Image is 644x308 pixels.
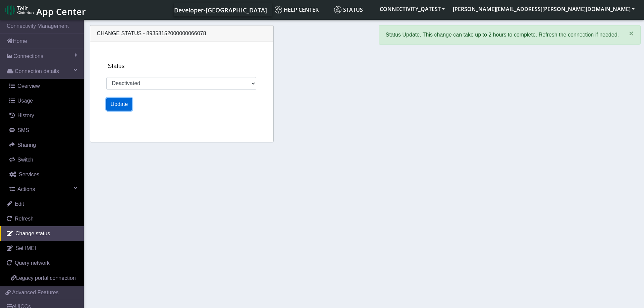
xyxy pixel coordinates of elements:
[174,6,267,14] span: Developer-[GEOGRAPHIC_DATA]
[629,29,634,38] span: ×
[3,79,84,94] a: Overview
[622,25,640,42] button: Close
[17,98,33,104] span: Usage
[331,3,376,16] a: Status
[386,31,619,39] p: Status Update. This change can take up to 2 hours to complete. Refresh the connection if needed.
[17,127,29,133] span: SMS
[15,201,24,207] span: Edit
[334,6,341,13] img: status.svg
[3,167,84,182] a: Services
[449,3,639,15] button: [PERSON_NAME][EMAIL_ADDRESS][PERSON_NAME][DOMAIN_NAME]
[17,186,35,192] span: Actions
[275,6,282,13] img: knowledge.svg
[15,231,50,236] span: Change status
[15,67,59,75] span: Connection details
[3,138,84,152] a: Sharing
[334,6,363,13] span: Status
[174,3,267,16] a: Your current platform instance
[106,98,132,111] button: Update
[17,157,33,163] span: Switch
[16,275,76,281] span: Legacy portal connection
[13,52,43,60] span: Connections
[3,152,84,167] a: Switch
[15,260,50,266] span: Query network
[15,245,36,251] span: Set IMEI
[17,83,40,89] span: Overview
[376,3,449,15] button: CONNECTIVITY_QATEST
[97,30,206,36] span: Change status - 89358152000000066078
[12,289,59,297] span: Advanced Features
[5,5,34,15] img: logo-telit-cinterion-gw-new.png
[15,216,34,222] span: Refresh
[17,113,34,118] span: History
[5,3,85,17] a: App Center
[3,123,84,138] a: SMS
[36,5,86,18] span: App Center
[3,182,84,197] a: Actions
[108,62,125,70] label: Status
[3,108,84,123] a: History
[3,94,84,108] a: Usage
[19,172,39,177] span: Services
[272,3,331,16] a: Help center
[17,142,36,148] span: Sharing
[275,6,319,13] span: Help center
